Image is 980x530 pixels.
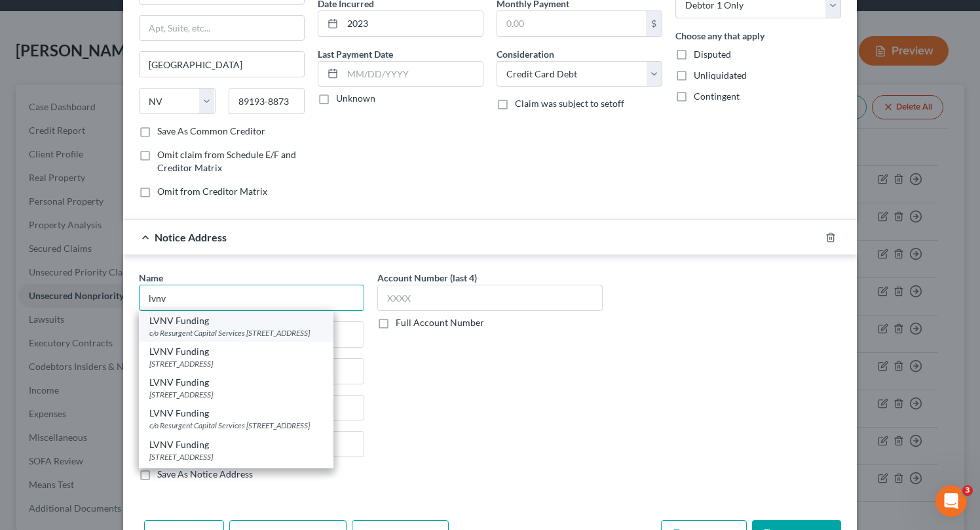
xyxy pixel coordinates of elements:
span: Notice Address [155,231,227,243]
span: 3 [962,485,973,496]
input: Enter zip... [229,88,305,114]
label: Save As Common Creditor [157,125,265,138]
div: [STREET_ADDRESS] [149,451,323,462]
span: Omit from Creditor Matrix [157,186,267,197]
label: Unknown [336,92,375,105]
div: LVNV Funding [149,314,323,327]
span: Claim was subject to setoff [515,98,624,109]
div: $ [646,11,662,36]
input: 0.00 [497,11,646,36]
label: Save As Notice Address [157,468,253,481]
div: c/o Resurgent Capital Services [STREET_ADDRESS] [149,327,323,338]
span: Omit claim from Schedule E/F and Creditor Matrix [157,149,296,173]
label: Full Account Number [396,316,484,329]
label: Consideration [497,47,554,61]
label: Choose any that apply [675,29,764,43]
div: [STREET_ADDRESS] [149,389,323,400]
span: Disputed [694,49,731,60]
div: [STREET_ADDRESS] [149,358,323,369]
input: MM/DD/YYYY [343,11,483,36]
div: LVNV Funding [149,376,323,389]
div: LVNV Funding [149,407,323,420]
input: Search by name... [139,285,364,311]
span: Name [139,272,163,283]
div: LVNV Funding [149,438,323,451]
input: Enter city... [140,52,304,77]
input: Apt, Suite, etc... [140,16,304,41]
input: XXXX [377,285,603,311]
span: Contingent [694,91,740,102]
iframe: Intercom live chat [935,485,967,517]
span: Unliquidated [694,70,747,81]
label: Account Number (last 4) [377,271,477,285]
input: MM/DD/YYYY [343,62,483,87]
div: c/o Resurgent Capital Services [STREET_ADDRESS] [149,420,323,431]
label: Last Payment Date [318,47,393,61]
div: LVNV Funding [149,345,323,358]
